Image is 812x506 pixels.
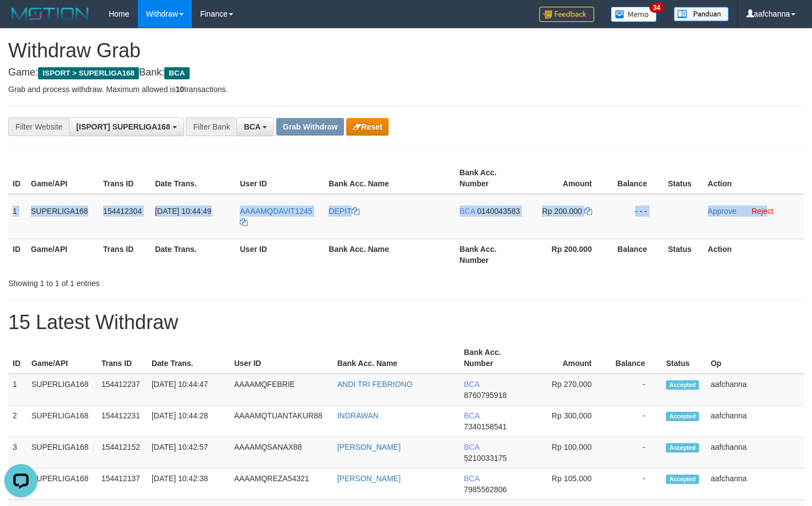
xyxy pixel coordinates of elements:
[706,374,804,406] td: aafchanna
[175,85,184,94] strong: 10
[608,406,662,437] td: -
[337,474,401,483] a: [PERSON_NAME]
[8,117,69,136] div: Filter Website
[8,40,804,62] h1: Withdraw Grab
[346,118,389,136] button: Reset
[69,117,184,136] button: [ISPORT] SUPERLIGA168
[464,474,480,483] span: BCA
[608,469,662,500] td: -
[542,207,582,216] span: Rp 200.000
[235,239,324,270] th: User ID
[8,374,27,406] td: 1
[584,207,592,216] a: Copy 200000 to clipboard
[97,437,147,469] td: 154412152
[666,412,699,421] span: Accepted
[666,475,699,484] span: Accepted
[230,469,333,500] td: AAAAMQREZA54321
[664,163,703,194] th: Status
[333,342,460,374] th: Bank Acc. Name
[97,406,147,437] td: 154412231
[8,6,92,22] img: MOTION_logo.png
[464,485,507,494] span: Copy 7985562806 to clipboard
[230,374,333,406] td: AAAAMQFEBRIE
[464,391,507,400] span: Copy 8760795918 to clipboard
[76,122,170,131] span: [ISPORT] SUPERLIGA168
[26,239,99,270] th: Game/API
[329,207,359,216] a: DEPIT
[324,163,455,194] th: Bank Acc. Name
[240,207,312,216] span: AAAAMQDAVIT1245
[155,207,211,216] span: [DATE] 10:44:49
[186,117,236,136] div: Filter Bank
[97,374,147,406] td: 154412237
[103,207,142,216] span: 154412304
[460,342,528,374] th: Bank Acc. Number
[27,469,97,500] td: SUPERLIGA168
[674,7,729,21] img: panduan.png
[4,4,37,37] button: Open LiveChat chat widget
[703,163,804,194] th: Action
[8,437,27,469] td: 3
[8,84,804,95] p: Grab and process withdraw. Maximum allowed is transactions.
[97,342,147,374] th: Trans ID
[8,163,26,194] th: ID
[8,67,804,78] h4: Game: Bank:
[27,374,97,406] td: SUPERLIGA168
[150,239,235,270] th: Date Trans.
[26,194,99,239] td: SUPERLIGA168
[662,342,706,374] th: Status
[464,454,507,462] span: Copy 5210033175 to clipboard
[664,239,703,270] th: Status
[240,207,312,227] a: AAAAMQDAVIT1245
[27,406,97,437] td: SUPERLIGA168
[706,437,804,469] td: aafchanna
[8,239,26,270] th: ID
[324,239,455,270] th: Bank Acc. Name
[527,437,608,469] td: Rp 100,000
[464,380,480,389] span: BCA
[164,67,189,79] span: BCA
[455,163,525,194] th: Bank Acc. Number
[230,437,333,469] td: AAAAMQSANAX88
[706,469,804,500] td: aafchanna
[608,342,662,374] th: Balance
[527,469,608,500] td: Rp 105,000
[609,194,664,239] td: - - -
[608,437,662,469] td: -
[464,443,480,451] span: BCA
[38,67,139,79] span: ISPORT > SUPERLIGA168
[666,443,699,453] span: Accepted
[649,3,664,13] span: 34
[608,374,662,406] td: -
[455,239,525,270] th: Bank Acc. Number
[611,7,657,22] img: Button%20Memo.svg
[8,406,27,437] td: 2
[751,207,773,216] a: Reject
[539,7,594,22] img: Feedback.jpg
[26,163,99,194] th: Game/API
[230,406,333,437] td: AAAAMQTUANTAKUR88
[666,380,699,390] span: Accepted
[527,406,608,437] td: Rp 300,000
[460,207,475,216] span: BCA
[464,411,480,420] span: BCA
[525,163,609,194] th: Amount
[235,163,324,194] th: User ID
[236,117,274,136] button: BCA
[27,342,97,374] th: Game/API
[464,422,507,431] span: Copy 7340158541 to clipboard
[8,311,804,333] h1: 15 Latest Withdraw
[147,406,230,437] td: [DATE] 10:44:28
[147,374,230,406] td: [DATE] 10:44:47
[525,239,609,270] th: Rp 200.000
[97,469,147,500] td: 154412137
[708,207,736,216] a: Approve
[276,118,344,136] button: Grab Withdraw
[527,374,608,406] td: Rp 270,000
[337,380,413,389] a: ANDI TRI FEBRIONO
[99,163,150,194] th: Trans ID
[147,469,230,500] td: [DATE] 10:42:38
[609,163,664,194] th: Balance
[150,163,235,194] th: Date Trans.
[8,194,26,239] td: 1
